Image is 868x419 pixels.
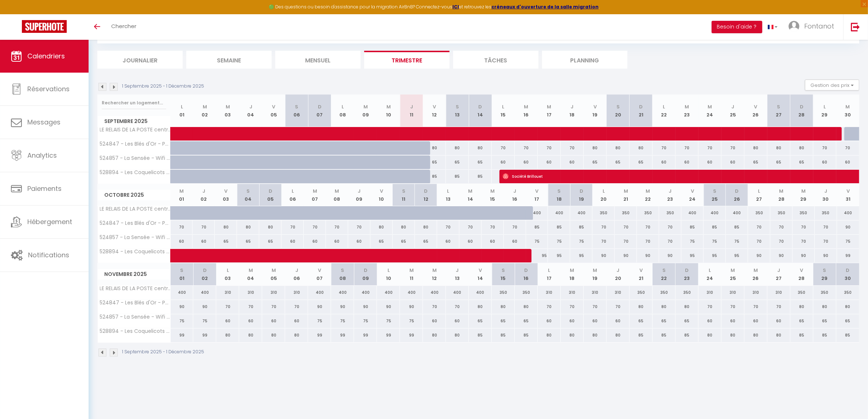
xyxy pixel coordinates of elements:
[548,249,570,262] div: 95
[592,184,615,206] th: 20
[171,95,194,127] th: 01
[580,188,583,195] abbr: D
[415,184,437,206] th: 12
[515,155,538,169] div: 60
[637,249,659,262] div: 90
[592,235,615,248] div: 70
[446,170,469,183] div: 85
[224,188,227,195] abbr: V
[281,220,304,234] div: 70
[584,141,607,155] div: 80
[851,22,860,31] img: logout
[479,103,482,110] abbr: D
[342,103,344,110] abbr: L
[456,103,459,110] abbr: S
[704,206,726,220] div: 400
[726,249,748,262] div: 95
[446,155,469,169] div: 65
[592,249,615,262] div: 90
[524,103,529,110] abbr: M
[691,188,694,195] abbr: V
[801,188,806,195] abbr: M
[326,184,348,206] th: 08
[815,184,837,206] th: 30
[262,95,285,127] th: 05
[846,103,850,110] abbr: M
[98,190,170,200] span: Octobre 2025
[548,206,570,220] div: 400
[424,188,428,195] abbr: D
[393,235,415,248] div: 65
[561,141,584,155] div: 70
[570,220,592,234] div: 85
[452,4,459,10] a: ICI
[269,188,272,195] abbr: D
[767,155,790,169] div: 65
[704,220,726,234] div: 85
[304,220,326,234] div: 70
[492,95,515,127] th: 15
[326,220,348,234] div: 70
[22,20,67,33] img: Super Booking
[469,170,492,183] div: 85
[535,188,538,195] abbr: V
[804,22,834,31] span: Fontanot
[698,155,721,169] div: 60
[744,141,767,155] div: 80
[653,155,676,169] div: 60
[639,103,643,110] abbr: D
[659,220,681,234] div: 70
[237,220,259,234] div: 80
[748,249,770,262] div: 90
[513,188,516,195] abbr: J
[704,249,726,262] div: 95
[423,141,446,155] div: 80
[815,206,837,220] div: 350
[607,95,630,127] th: 20
[815,235,837,248] div: 70
[570,235,592,248] div: 75
[171,220,193,234] div: 70
[215,235,237,248] div: 65
[482,184,504,206] th: 15
[824,188,827,195] abbr: J
[370,235,393,248] div: 65
[181,103,183,110] abbr: L
[239,263,262,285] th: 04
[744,95,767,127] th: 26
[630,141,653,155] div: 80
[767,95,790,127] th: 27
[326,235,348,248] div: 60
[615,235,637,248] div: 70
[491,4,599,10] strong: créneaux d'ouverture de la salle migration
[285,95,308,127] th: 06
[793,184,815,206] th: 29
[526,184,548,206] th: 17
[790,141,813,155] div: 80
[423,170,446,183] div: 85
[779,188,783,195] abbr: M
[292,188,294,195] abbr: L
[469,155,492,169] div: 65
[27,217,72,226] span: Hébergement
[215,220,237,234] div: 80
[348,235,370,248] div: 60
[99,170,172,175] span: 528894 - Les Coquelicots - Moderne &amp · Maison Les Coquelicots/Wifi/Calme/Parking privé
[377,95,400,127] th: 10
[571,103,573,110] abbr: J
[192,235,215,248] div: 60
[685,103,689,110] abbr: M
[99,141,172,147] span: 524847 - Les Blés d'Or - Parking & · Maison plain-pied Les Blés d'or/WiFi/Parking privé
[793,206,815,220] div: 350
[216,263,239,285] th: 03
[557,188,561,195] abbr: S
[704,235,726,248] div: 75
[547,103,551,110] abbr: M
[616,103,620,110] abbr: S
[446,141,469,155] div: 80
[681,206,704,220] div: 400
[99,127,172,132] span: LE RELAIS DE LA POSTE centre-ville 6 chbres 6 sdb 12 pers / Au Calme / Fibre
[259,184,281,206] th: 05
[415,235,437,248] div: 65
[783,14,843,40] a: ... Fontanot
